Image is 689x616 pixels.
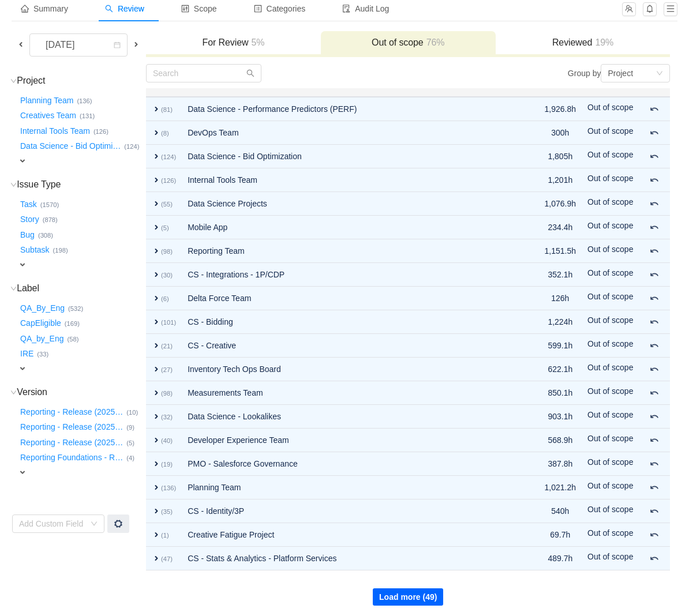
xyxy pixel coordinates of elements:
[93,128,108,135] small: (126)
[126,409,138,416] small: (10)
[18,156,27,166] span: expand
[161,106,173,113] small: (81)
[18,468,27,477] span: expand
[18,314,65,333] button: CapEligible
[539,405,582,429] td: 903.1h
[152,388,161,397] span: expand
[10,389,17,396] i: icon: down
[539,216,582,239] td: 234.4h
[587,103,633,112] span: Out of scope
[152,199,161,208] span: expand
[126,424,134,431] small: (9)
[161,201,173,208] small: (55)
[587,197,633,206] span: Out of scope
[587,481,633,490] span: Out of scope
[254,5,262,13] i: icon: profile
[539,523,582,547] td: 69.7h
[105,4,144,13] span: Review
[182,287,517,310] td: Delta Force Team
[38,232,53,239] small: (308)
[161,248,173,255] small: (98)
[587,505,633,514] span: Out of scope
[53,247,68,254] small: (198)
[18,107,80,125] button: Creatives Team
[539,168,582,192] td: 1,201h
[608,65,633,82] div: Project
[18,283,145,294] h3: Label
[587,315,633,325] span: Out of scope
[152,294,161,303] span: expand
[40,201,59,208] small: (1570)
[161,130,169,137] small: (8)
[587,339,633,348] span: Out of scope
[18,329,68,348] button: QA_by_Eng
[152,506,161,516] span: expand
[10,286,17,292] i: icon: down
[161,532,169,539] small: (1)
[65,320,80,327] small: (169)
[18,122,93,140] button: Internal Tools Team
[18,179,145,190] h3: Issue Type
[182,547,517,570] td: CS - Stats & Analytics - Platform Services
[37,351,48,358] small: (33)
[592,37,613,47] span: 19%
[161,319,176,326] small: (101)
[161,366,173,373] small: (27)
[105,5,113,13] i: icon: search
[539,429,582,452] td: 568.9h
[152,341,161,350] span: expand
[152,104,161,114] span: expand
[126,455,134,461] small: (4)
[161,224,169,231] small: (5)
[161,508,173,515] small: (35)
[182,523,517,547] td: Creative Fatigue Project
[539,192,582,216] td: 1,076.9h
[161,555,173,562] small: (47)
[18,449,126,467] button: Reporting Foundations - R…
[539,499,582,523] td: 540h
[21,4,68,13] span: Summary
[152,246,161,256] span: expand
[587,268,633,277] span: Out of scope
[152,365,161,374] span: expand
[43,216,58,223] small: (878)
[161,295,169,302] small: (6)
[539,381,582,405] td: 850.1h
[182,358,517,381] td: Inventory Tech Ops Board
[80,112,95,119] small: (131)
[91,520,98,528] i: icon: down
[161,390,173,397] small: (98)
[342,5,350,13] i: icon: audit
[182,168,517,192] td: Internal Tools Team
[161,272,173,279] small: (30)
[152,223,161,232] span: expand
[182,263,517,287] td: CS - Integrations - 1P/CDP
[539,476,582,499] td: 1,021.2h
[342,4,389,13] span: Audit Log
[18,260,27,269] span: expand
[539,547,582,570] td: 489.7h
[161,414,173,420] small: (32)
[539,358,582,381] td: 622.1h
[18,386,145,398] h3: Version
[152,152,161,161] span: expand
[182,405,517,429] td: Data Science - Lookalikes
[182,192,517,216] td: Data Science Projects
[18,433,126,452] button: Reporting - Release (2025…
[19,518,85,529] div: Add Custom Field
[10,78,17,84] i: icon: down
[182,381,517,405] td: Measurements Team
[539,97,582,121] td: 1,926.8h
[656,70,663,78] i: icon: down
[664,2,677,16] button: icon: menu
[152,412,161,421] span: expand
[18,137,124,156] button: Data Science - Bid Optimi…
[248,37,264,47] span: 5%
[373,588,443,606] button: Load more (49)
[539,287,582,310] td: 126h
[539,263,582,287] td: 352.1h
[408,64,670,82] div: Group by
[10,182,17,188] i: icon: down
[18,299,68,317] button: QA_By_Eng
[539,452,582,476] td: 387.8h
